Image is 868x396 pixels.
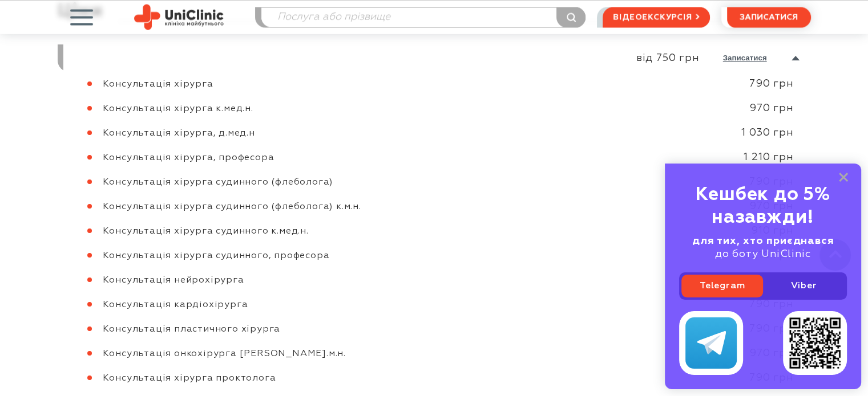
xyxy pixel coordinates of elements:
span: Консультація хірурга проктолога [103,374,276,383]
button: записатися [727,7,811,27]
a: Viber [763,275,845,297]
span: Консультація онкохірурга [PERSON_NAME].м.н. [103,349,346,358]
input: Послуга або прізвище [261,7,586,27]
a: відеоекскурсія [603,7,709,27]
span: Консультація хірурга судинного (флеболога) к.м.н. [103,202,361,211]
div: 790 грн [713,77,811,91]
b: для тих, хто приєднався [692,236,834,246]
span: Консультація хірурга, професора [103,153,274,162]
button: записатися [723,54,767,62]
span: Консультація кардіохірурга [103,300,248,309]
span: Консультація хірурга к.мед.н. [103,104,253,113]
div: 1 030 грн [713,126,811,140]
div: Кешбек до 5% назавжди! [679,183,847,229]
img: Uniclinic [134,4,224,30]
div: 1 210 грн [713,151,811,164]
div: 970 грн [713,102,811,115]
span: Консультація хірурга [103,80,213,89]
span: Консультація хірурга судинного (флеболога) [103,178,334,187]
a: Telegram [681,275,763,297]
span: відеоекскурсія [613,7,692,27]
span: Консультація нейрохірурга [103,276,244,285]
span: Консультація хірурга судинного к.мед.н. [103,227,309,236]
span: Консультація хірурга, д.мед.н [103,129,255,138]
span: Консультація хірурга судинного, професора [103,251,330,260]
div: до боту UniClinic [679,235,847,261]
span: записатися [740,13,798,21]
span: Консультація пластичного хірурга [103,325,281,334]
